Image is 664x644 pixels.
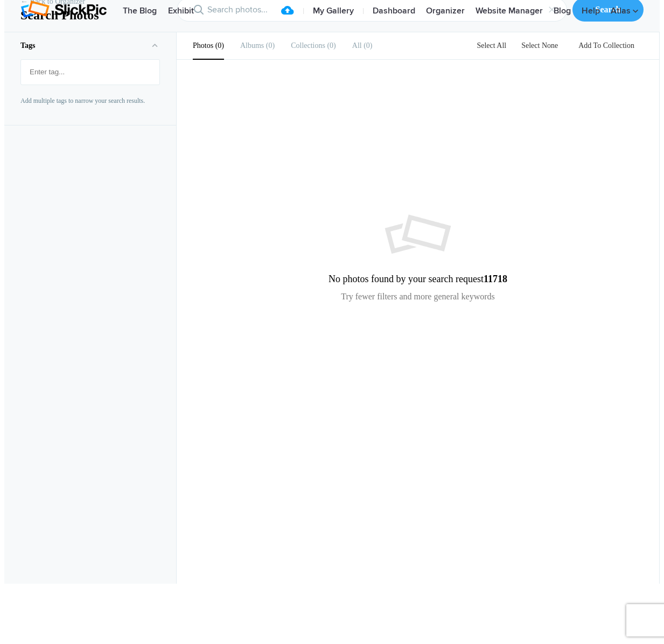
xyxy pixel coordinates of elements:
[484,274,507,284] b: 11718
[240,41,264,50] b: Albums
[20,41,36,50] b: Tags
[470,41,513,50] a: Select All
[193,41,213,50] b: Photos
[26,62,154,82] input: Enter tag...
[328,290,507,312] p: Try fewer filters and more general keywords
[291,41,325,50] b: Collections
[362,41,373,50] span: 0
[264,41,275,50] span: 0
[325,41,336,50] span: 0
[328,195,507,290] h2: No photos found by your search request
[570,41,643,50] a: Add To Collection
[20,96,160,106] p: Add multiple tags to narrow your search results.
[352,41,362,50] b: All
[213,41,224,50] span: 0
[21,60,159,85] mat-chip-list: Fruit selection
[515,41,564,50] a: Select None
